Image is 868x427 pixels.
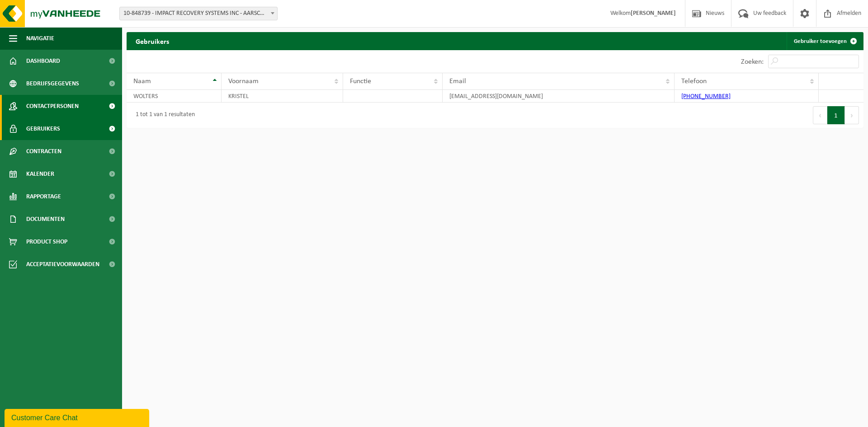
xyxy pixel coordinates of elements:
[26,27,54,50] span: Navigatie
[120,7,277,20] span: 10-848739 - IMPACT RECOVERY SYSTEMS INC - AARSCHOT
[228,78,259,85] span: Voornaam
[26,117,60,140] span: Gebruikers
[222,90,343,103] td: KRISTEL
[681,93,731,100] a: [PHONE_NUMBER]
[26,163,54,185] span: Kalender
[443,90,675,103] td: [EMAIL_ADDRESS][DOMAIN_NAME]
[127,32,178,50] h2: Gebruikers
[741,58,764,66] label: Zoeken:
[827,106,845,124] button: 1
[787,32,863,50] a: Gebruiker toevoegen
[26,253,99,276] span: Acceptatievoorwaarden
[5,407,151,427] iframe: chat widget
[26,140,61,163] span: Contracten
[127,90,222,103] td: WOLTERS
[845,106,859,124] button: Next
[26,95,79,117] span: Contactpersonen
[133,78,151,85] span: Naam
[119,7,278,20] span: 10-848739 - IMPACT RECOVERY SYSTEMS INC - AARSCHOT
[26,185,61,208] span: Rapportage
[131,107,195,123] div: 1 tot 1 van 1 resultaten
[26,208,65,230] span: Documenten
[681,78,707,85] span: Telefoon
[26,230,67,253] span: Product Shop
[813,106,827,124] button: Previous
[449,78,466,85] span: Email
[26,50,60,72] span: Dashboard
[350,78,371,85] span: Functie
[631,10,676,17] strong: [PERSON_NAME]
[26,72,79,95] span: Bedrijfsgegevens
